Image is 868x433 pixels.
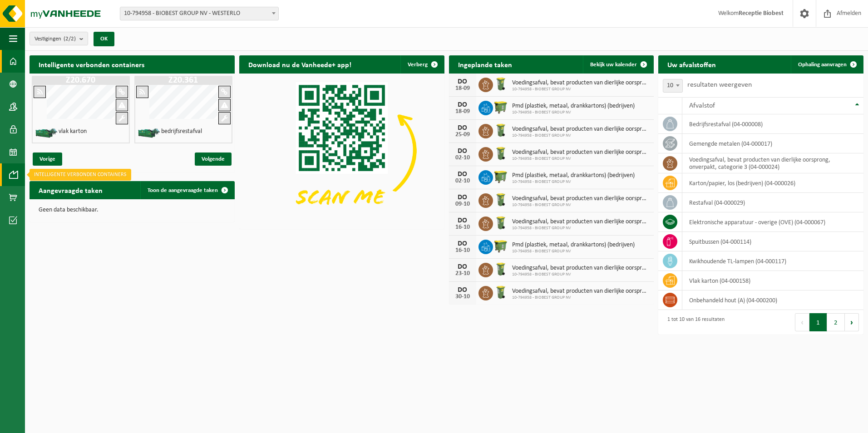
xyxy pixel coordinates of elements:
[408,62,428,68] span: Verberg
[663,312,725,332] div: 1 tot 10 van 16 resultaten
[454,171,472,178] div: DO
[663,79,682,92] span: 10
[493,169,508,184] img: WB-1100-HPE-GN-50
[512,218,650,226] span: Voedingsafval, bevat producten van dierlijke oorsprong, onverpakt, categorie 3
[493,99,508,115] img: WB-1100-HPE-GN-50
[454,263,472,271] div: DO
[512,226,650,231] span: 10-794958 - BIOBEST GROUP NV
[195,153,232,166] span: Volgende
[148,187,218,193] span: Toon de aangevraagde taken
[512,156,650,162] span: 10-794958 - BIOBEST GROUP NV
[682,232,863,251] td: spuitbussen (04-000114)
[138,128,160,139] img: HK-XZ-20-GN-01
[454,224,472,231] div: 16-10
[454,155,472,161] div: 02-10
[493,238,508,254] img: WB-1100-HPE-GN-50
[35,128,58,139] img: HK-XZ-20-GN-01
[33,153,62,166] span: Vorige
[94,32,114,46] button: OK
[454,124,472,132] div: DO
[239,55,360,73] h2: Download nu de Vanheede+ app!
[137,76,230,85] h1: Z20.361
[512,249,635,254] span: 10-794958 - BIOBEST GROUP NV
[583,55,653,74] a: Bekijk uw kalender
[120,7,279,20] span: 10-794958 - BIOBEST GROUP NV - WESTERLO
[30,32,88,45] button: Vestigingen(2/2)
[682,153,863,173] td: voedingsafval, bevat producten van dierlijke oorsprong, onverpakt, categorie 3 (04-000024)
[64,36,76,42] count: (2/2)
[454,178,472,184] div: 02-10
[512,126,650,133] span: Voedingsafval, bevat producten van dierlijke oorsprong, onverpakt, categorie 3
[493,146,508,161] img: WB-0140-HPE-GN-50
[239,74,444,227] img: Download de VHEPlus App
[809,313,827,331] button: 1
[120,7,278,20] span: 10-794958 - BIOBEST GROUP NV - WESTERLO
[682,212,863,232] td: elektronische apparatuur - overige (OVE) (04-000067)
[682,193,863,212] td: restafval (04-000029)
[493,285,508,300] img: WB-0140-HPE-GN-50
[493,76,508,92] img: WB-0140-HPE-GN-50
[140,181,234,199] a: Toon de aangevraagde taken
[512,265,650,272] span: Voedingsafval, bevat producten van dierlijke oorsprong, onverpakt, categorie 3
[30,55,235,73] h2: Intelligente verbonden containers
[512,288,650,295] span: Voedingsafval, bevat producten van dierlijke oorsprong, onverpakt, categorie 3
[454,240,472,247] div: DO
[795,313,809,331] button: Previous
[512,87,650,92] span: 10-794958 - BIOBEST GROUP NV
[493,215,508,231] img: WB-0140-HPE-GN-50
[658,55,725,73] h2: Uw afvalstoffen
[454,148,472,155] div: DO
[845,313,859,331] button: Next
[791,55,863,74] a: Ophaling aanvragen
[161,128,202,135] h4: bedrijfsrestafval
[512,241,635,249] span: Pmd (plastiek, metaal, drankkartons) (bedrijven)
[454,294,472,300] div: 30-10
[39,207,226,213] p: Geen data beschikbaar.
[449,55,521,73] h2: Ingeplande taken
[512,103,635,110] span: Pmd (plastiek, metaal, drankkartons) (bedrijven)
[512,272,650,277] span: 10-794958 - BIOBEST GROUP NV
[454,247,472,254] div: 16-10
[454,85,472,92] div: 18-09
[454,78,472,85] div: DO
[512,149,650,156] span: Voedingsafval, bevat producten van dierlijke oorsprong, onverpakt, categorie 3
[454,201,472,207] div: 09-10
[682,173,863,193] td: karton/papier, los (bedrijven) (04-000026)
[512,133,650,138] span: 10-794958 - BIOBEST GROUP NV
[454,194,472,201] div: DO
[512,179,635,185] span: 10-794958 - BIOBEST GROUP NV
[590,62,637,68] span: Bekijk uw kalender
[400,55,444,74] button: Verberg
[454,286,472,294] div: DO
[682,290,863,310] td: onbehandeld hout (A) (04-000200)
[682,114,863,134] td: bedrijfsrestafval (04-000008)
[512,172,635,179] span: Pmd (plastiek, metaal, drankkartons) (bedrijven)
[687,81,752,89] label: resultaten weergeven
[35,32,76,46] span: Vestigingen
[34,76,128,85] h1: Z20.670
[798,62,847,68] span: Ophaling aanvragen
[493,261,508,277] img: WB-0140-HPE-GN-50
[689,102,715,109] span: Afvalstof
[512,110,635,115] span: 10-794958 - BIOBEST GROUP NV
[512,295,650,300] span: 10-794958 - BIOBEST GROUP NV
[512,195,650,202] span: Voedingsafval, bevat producten van dierlijke oorsprong, onverpakt, categorie 3
[827,313,845,331] button: 2
[512,202,650,208] span: 10-794958 - BIOBEST GROUP NV
[454,132,472,138] div: 25-09
[59,128,87,135] h4: vlak karton
[682,271,863,290] td: vlak karton (04-000158)
[454,271,472,277] div: 23-10
[454,108,472,115] div: 18-09
[739,10,784,17] strong: Receptie Biobest
[454,101,472,108] div: DO
[512,79,650,87] span: Voedingsafval, bevat producten van dierlijke oorsprong, onverpakt, categorie 3
[682,251,863,271] td: kwikhoudende TL-lampen (04-000117)
[493,123,508,138] img: WB-0140-HPE-GN-50
[663,79,683,93] span: 10
[30,181,112,199] h2: Aangevraagde taken
[682,134,863,153] td: gemengde metalen (04-000017)
[454,217,472,224] div: DO
[493,192,508,207] img: WB-0140-HPE-GN-50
